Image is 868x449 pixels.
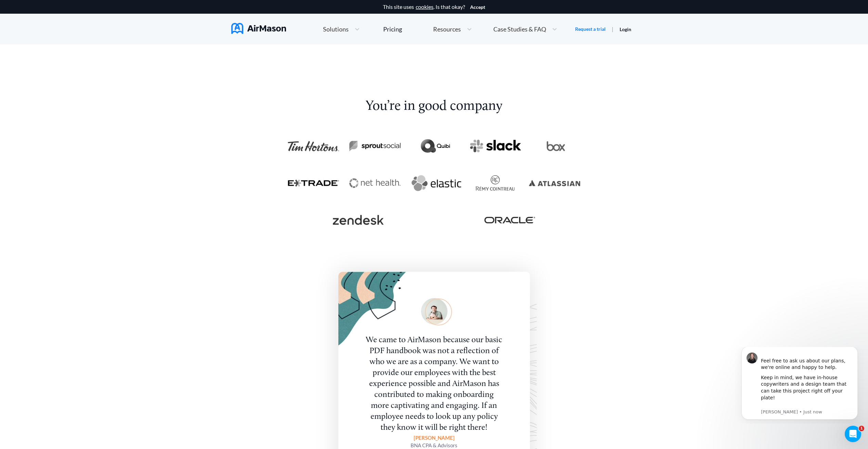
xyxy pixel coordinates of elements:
a: cookies [416,4,433,10]
span: Case Studies & FAQ [493,26,546,32]
div: Feel free to ask us about our plans, we're online and happy to help. [30,4,121,24]
iframe: Intercom live chat [845,426,861,442]
img: avatar_jason_ackerman-6877e0a4ad7ea2aca16874de51e56144.jpg [421,298,448,324]
button: Accept cookies [470,4,485,10]
img: slack [470,140,521,153]
img: elastic [411,175,461,192]
h2: You’re in good company [360,99,508,133]
img: atlassian [529,180,580,187]
img: oracle [484,217,535,223]
span: | [612,26,613,32]
p: Message from Holly, sent Just now [30,62,121,68]
iframe: Intercom notifications message [731,347,868,424]
img: extrade [288,179,339,187]
a: Pricing [383,23,402,35]
div: Pricing [383,26,402,32]
img: Profile image for Holly [15,5,26,16]
img: bg_card-8499c0fa3b0c6d0d5be01e548dfafdf6.jpg [338,272,409,347]
div: BNA CPA & Advisors [411,441,457,449]
span: Solutions [323,26,349,32]
div: We came to AirMason because our basic PDF handbook was not a reflection of who we are as a compan... [365,335,504,433]
a: Request a trial [575,26,606,33]
div: [PERSON_NAME] [411,434,457,441]
span: 1 [859,426,864,431]
div: Keep in mind, we have in-house copywriters and a design team that can take this project right off... [30,27,121,61]
img: AirMason Logo [231,23,286,34]
img: zendesk [333,215,384,225]
img: box [547,141,565,151]
span: Resources [433,26,461,32]
img: quibi [420,138,451,155]
img: timHortons [288,141,339,151]
img: remy [475,175,516,192]
img: nerHealth [349,178,401,188]
a: Login [620,26,631,32]
div: Message content [30,4,121,61]
img: sprout [349,141,401,152]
